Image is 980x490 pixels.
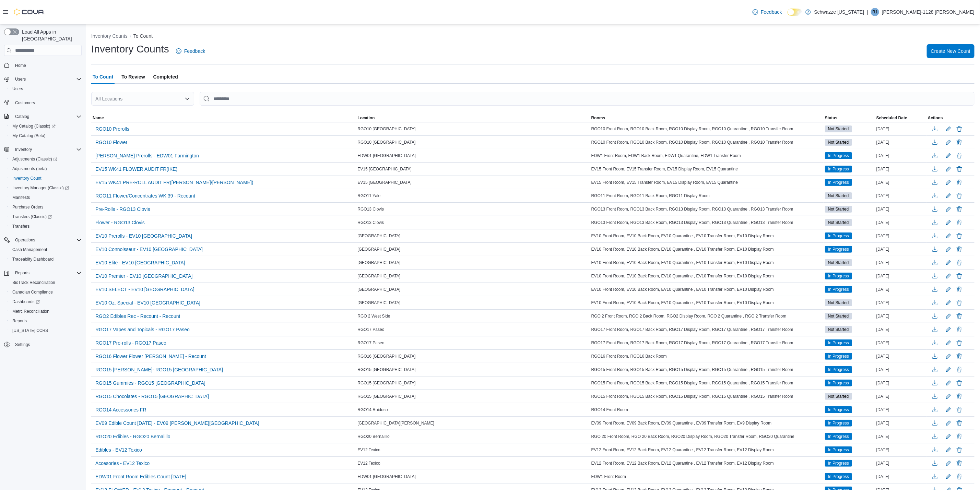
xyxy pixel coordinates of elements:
[10,132,48,140] a: My Catalog (Beta)
[358,153,416,158] span: EDW01 [GEOGRAPHIC_DATA]
[955,232,964,240] button: Delete
[944,445,953,455] button: Edit count details
[12,112,82,121] span: Catalog
[1,112,84,121] button: Catalog
[955,205,964,213] button: Delete
[185,96,190,101] button: Open list of options
[955,165,964,173] button: Delete
[955,339,964,347] button: Delete
[590,125,824,133] div: RGO10 Front Room, RGO10 Back Room, RGO10 Display Room, RGO10 Quarantine , RGO10 Transfer Room
[955,352,964,360] button: Delete
[875,205,926,213] div: [DATE]
[828,139,849,145] span: Not Started
[15,100,35,106] span: Customers
[184,48,205,55] span: Feedback
[173,44,208,58] a: Feedback
[955,178,964,187] button: Delete
[875,125,926,133] div: [DATE]
[825,219,852,226] span: Not Started
[927,44,975,58] button: Create New Count
[95,433,170,440] span: RGO20 Edibles - RGO20 Bernalillo
[944,324,953,335] button: Edit count details
[10,326,51,335] a: [US_STATE] CCRS
[133,33,153,39] button: To Count
[12,61,82,69] span: Home
[10,255,56,263] a: Traceabilty Dashboard
[10,155,60,163] a: Adjustments (Classic)
[95,246,203,253] span: EV10 Connoisseur - EV10 [GEOGRAPHIC_DATA]
[7,326,84,335] button: [US_STATE] CCRS
[93,431,173,442] button: RGO20 Edibles - RGO20 Bernalillo
[95,219,145,226] span: Flower - RGO13 Clovis
[10,85,26,93] a: Users
[95,139,127,146] span: RGO10 Flower
[590,114,824,122] button: Rooms
[7,154,84,164] a: Adjustments (Classic)
[955,325,964,334] button: Delete
[955,473,964,481] button: Delete
[12,340,82,349] span: Settings
[10,298,43,306] a: Dashboards
[12,318,27,324] span: Reports
[93,311,183,321] button: RGO2 Edibles Rec - Recount - Recount
[93,204,153,214] button: Pre-Rolls - RGO13 Clovis
[12,195,30,200] span: Manifests
[944,151,953,161] button: Edit count details
[825,206,852,213] span: Not Started
[15,270,29,276] span: Reports
[95,206,150,213] span: Pre-Rolls - RGO13 Clovis
[944,244,953,254] button: Edit count details
[10,307,82,315] span: Metrc Reconciliation
[95,366,223,373] span: RGO15 [PERSON_NAME]- RGO15 [GEOGRAPHIC_DATA]
[95,326,190,333] span: RGO17 Vapes and Topicals - RGO17 Paseo
[358,206,384,212] span: RGO13 Clovis
[93,151,202,161] button: [PERSON_NAME] Prerolls - EDW01 Farmington
[7,278,84,287] button: BioTrack Reconciliation
[12,299,40,304] span: Dashboards
[944,271,953,281] button: Edit count details
[12,75,28,83] button: Users
[10,122,82,130] span: My Catalog (Classic)
[95,420,259,427] span: EV09 Edible Count [DATE] - EV09 [PERSON_NAME][GEOGRAPHIC_DATA]
[828,126,849,132] span: Not Started
[12,98,82,107] span: Customers
[590,218,824,227] div: RGO13 Front Room, RGO13 Back Room, RGO13 Display Room, RGO13 Quarantine , RGO13 Transfer Room
[955,446,964,454] button: Delete
[828,153,849,159] span: In Progress
[356,114,590,122] button: Location
[95,393,209,400] span: RGO15 Chocolates - RGO15 [GEOGRAPHIC_DATA]
[14,9,45,15] img: Cova
[15,147,32,152] span: Inventory
[944,258,953,268] button: Edit count details
[824,114,875,122] button: Status
[944,231,953,241] button: Edit count details
[875,138,926,146] div: [DATE]
[10,246,50,254] a: Cash Management
[7,202,84,212] button: Purchase Orders
[358,220,384,225] span: RGO13 Clovis
[95,152,199,159] span: [PERSON_NAME] Prerolls - EDW01 Farmington
[95,166,177,172] span: EV15 WK41 FLOWER AUDIT FR(IKE)
[955,379,964,387] button: Delete
[93,217,147,228] button: Flower - RGO13 Clovis
[10,246,82,254] span: Cash Management
[7,222,84,231] button: Transfers
[825,166,852,172] span: In Progress
[955,419,964,427] button: Delete
[955,392,964,401] button: Delete
[955,138,964,146] button: Delete
[12,123,56,129] span: My Catalog (Classic)
[121,70,145,84] span: To Review
[95,406,146,413] span: RGO14 Accessories FR
[10,288,56,296] a: Canadian Compliance
[15,342,30,347] span: Settings
[95,460,150,467] span: Accesories - EV12 Texico
[10,203,46,211] a: Purchase Orders
[93,231,195,241] button: EV10 Prerolls - EV10 [GEOGRAPHIC_DATA]
[10,307,52,315] a: Metrc Reconciliation
[761,9,782,15] span: Feedback
[12,176,42,181] span: Inventory Count
[944,177,953,188] button: Edit count details
[590,192,824,200] div: RGO11 Front Room, RGO11 Back Room, RGO11 Display Room
[10,174,44,182] a: Inventory Count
